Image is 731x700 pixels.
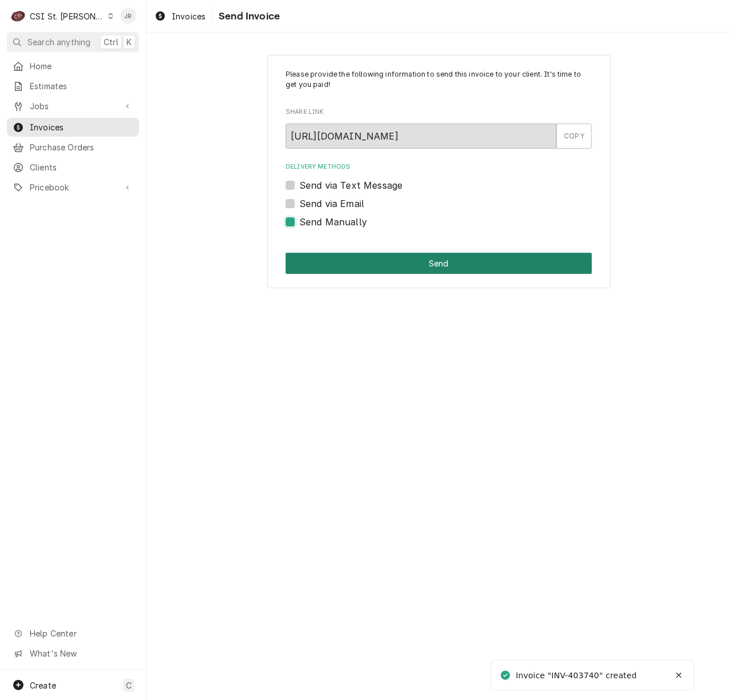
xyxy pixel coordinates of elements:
button: Send [286,253,592,274]
span: Invoices [30,121,133,133]
span: Ctrl [104,36,118,48]
a: Clients [7,158,139,177]
span: Send Invoice [215,9,280,24]
label: Send via Email [299,197,364,210]
button: Search anythingCtrlK [7,32,139,52]
span: Purchase Orders [30,141,133,153]
a: Home [7,57,139,75]
button: COPY [556,124,592,149]
p: Please provide the following information to send this invoice to your client. It's time to get yo... [286,69,592,90]
div: Invoice Send [267,55,611,289]
span: Create [30,681,56,690]
div: Button Group [286,253,592,274]
a: Purchase Orders [7,138,139,157]
a: Go to What's New [7,644,139,663]
div: Invoice "INV-403740" created [516,670,638,682]
label: Delivery Methods [286,162,592,172]
div: Share Link [286,108,592,148]
label: Send Manually [299,215,367,229]
span: C [126,679,132,691]
span: Invoices [172,10,206,22]
span: What's New [30,647,132,659]
span: Jobs [30,100,116,112]
a: Go to Pricebook [7,178,139,197]
span: Help Center [30,627,132,639]
a: Estimates [7,77,139,96]
div: Delivery Methods [286,162,592,228]
span: Home [30,60,133,72]
div: CSI St. [PERSON_NAME] [30,10,104,22]
span: Estimates [30,80,133,92]
div: C [10,8,26,24]
label: Share Link [286,108,592,117]
span: Clients [30,161,133,173]
label: Send via Text Message [299,178,402,192]
span: K [127,36,132,48]
a: Invoices [150,7,210,26]
span: Pricebook [30,181,116,193]
a: Go to Help Center [7,624,139,643]
div: Invoice Send Form [286,69,592,229]
div: CSI St. Louis's Avatar [10,8,26,24]
div: Jessica Rentfro's Avatar [120,8,136,24]
span: Search anything [27,36,90,48]
div: JR [120,8,136,24]
div: Button Group Row [286,253,592,274]
a: Invoices [7,118,139,137]
a: Go to Jobs [7,97,139,116]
